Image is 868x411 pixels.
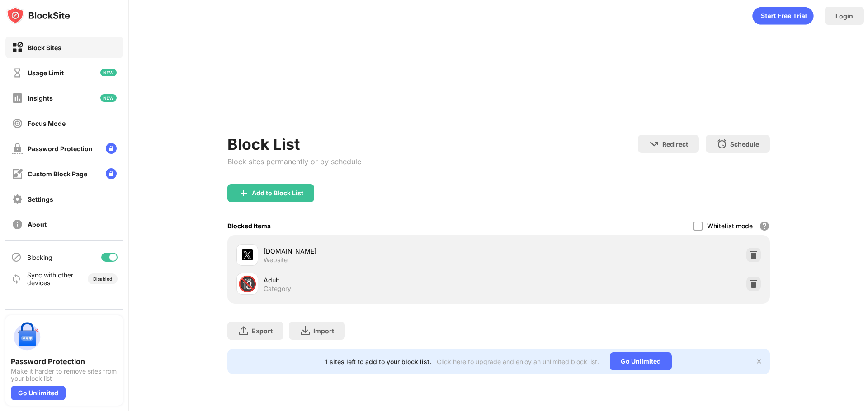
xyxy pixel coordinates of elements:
div: Block sites permanently or by schedule [227,157,361,166]
div: Focus Mode [28,120,66,127]
div: 1 sites left to add to your block list. [325,358,431,365]
div: Click here to upgrade and enjoy an unlimited block list. [437,358,599,365]
img: time-usage-off.svg [12,67,23,79]
div: Password Protection [28,145,93,152]
div: Usage Limit [28,69,64,77]
div: About [28,221,47,228]
div: Sync with other devices [27,271,74,286]
div: [DOMAIN_NAME] [264,246,499,256]
div: 🔞 [238,275,257,293]
img: favicons [242,249,253,260]
img: lock-menu.svg [106,168,117,179]
img: block-on.svg [12,42,23,53]
img: sync-icon.svg [11,273,22,284]
div: Settings [28,195,53,203]
div: Password Protection [11,357,118,366]
iframe: Banner [227,56,770,124]
div: Add to Block List [252,189,303,197]
div: Disabled [93,276,112,282]
div: Login [835,12,853,20]
div: Whitelist mode [707,222,753,230]
div: Adult [264,275,499,285]
div: Go Unlimited [11,386,66,400]
div: Go Unlimited [610,352,672,370]
img: push-password-protection.svg [11,321,43,353]
img: password-protection-off.svg [12,143,23,154]
div: Redirect [662,140,688,148]
img: x-button.svg [755,358,763,365]
div: Website [264,256,288,264]
div: Blocked Items [227,222,271,230]
img: logo-blocksite.svg [6,6,70,24]
div: Block List [227,135,361,153]
div: Import [313,327,334,335]
div: Schedule [730,140,759,148]
div: Export [252,327,273,335]
img: about-off.svg [12,219,23,230]
img: new-icon.svg [100,69,117,76]
img: lock-menu.svg [106,143,117,154]
img: new-icon.svg [100,94,117,102]
img: insights-off.svg [12,92,23,104]
div: Insights [28,94,53,102]
div: animation [752,7,814,25]
div: Blocking [27,254,52,261]
img: settings-off.svg [12,194,23,205]
div: Make it harder to remove sites from your block list [11,368,118,382]
img: customize-block-page-off.svg [12,168,23,180]
img: blocking-icon.svg [11,252,22,263]
div: Category [264,285,291,293]
div: Custom Block Page [28,170,87,178]
img: focus-off.svg [12,118,23,129]
div: Block Sites [28,44,61,51]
